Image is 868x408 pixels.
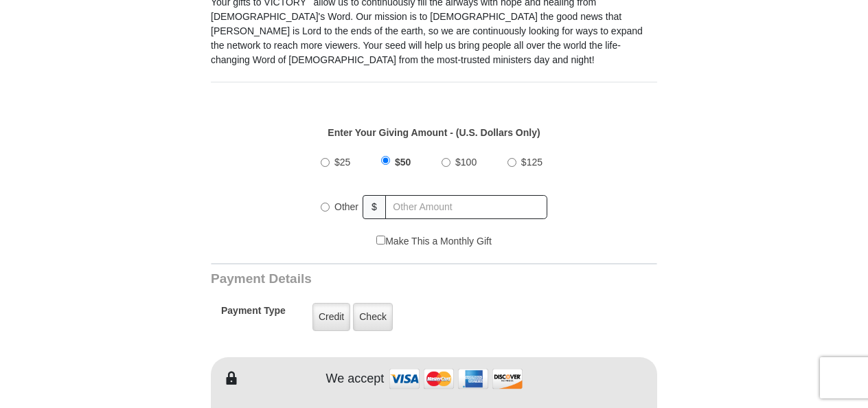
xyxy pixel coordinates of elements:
[363,195,386,219] span: $
[376,236,385,245] input: Make This a Monthly Gift
[334,201,358,212] span: Other
[376,234,492,249] label: Make This a Monthly Gift
[385,195,547,219] input: Other Amount
[521,157,542,168] span: $125
[353,303,393,331] label: Check
[387,364,525,394] img: credit cards accepted
[395,157,411,168] span: $50
[334,157,350,168] span: $25
[312,303,350,331] label: Credit
[326,372,385,387] h4: We accept
[455,157,477,168] span: $100
[328,127,540,138] strong: Enter Your Giving Amount - (U.S. Dollars Only)
[211,271,561,287] h3: Payment Details
[221,305,286,324] h5: Payment Type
